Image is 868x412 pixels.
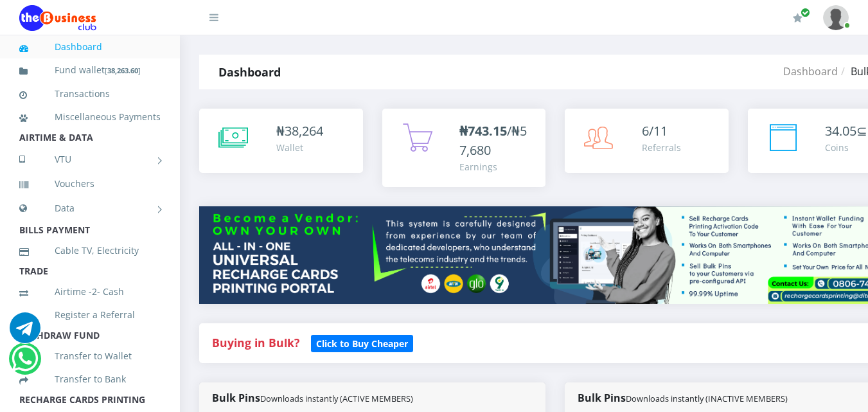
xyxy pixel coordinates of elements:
span: Renew/Upgrade Subscription [801,8,810,17]
div: ₦ [276,121,323,141]
a: ₦743.15/₦57,680 Earnings [382,109,546,187]
img: User [823,5,849,30]
a: Transfer to Wallet [19,341,161,371]
span: 38,264 [285,122,323,139]
a: VTU [19,143,161,175]
i: Renew/Upgrade Subscription [793,13,802,23]
a: Vouchers [19,169,161,199]
a: Dashboard [783,64,838,78]
b: Click to Buy Cheaper [316,337,408,350]
b: ₦743.15 [459,122,507,139]
a: Click to Buy Cheaper [311,335,413,350]
a: ₦38,264 Wallet [199,109,363,173]
a: Register a Referral [19,300,161,330]
strong: Buying in Bulk? [212,335,299,350]
img: Logo [19,5,96,31]
a: Chat for support [12,353,38,374]
span: 34.05 [825,122,856,139]
a: Airtime -2- Cash [19,277,161,307]
a: Dashboard [19,32,161,62]
a: Cable TV, Electricity [19,236,161,265]
small: [ ] [105,66,141,75]
span: /₦57,680 [459,122,527,159]
a: Transfer to Bank [19,364,161,394]
div: Coins [825,141,867,154]
a: Miscellaneous Payments [19,102,161,132]
a: Data [19,192,161,224]
a: Transactions [19,79,161,109]
b: 38,263.60 [107,66,138,75]
a: Fund wallet[38,263.60] [19,55,161,85]
a: Chat for support [10,322,40,343]
div: Earnings [459,160,533,174]
span: 6/11 [642,122,668,139]
div: Wallet [276,141,323,154]
div: Referrals [642,141,681,154]
a: 6/11 Referrals [565,109,729,173]
strong: Bulk Pins [212,391,413,405]
strong: Dashboard [218,64,281,80]
small: Downloads instantly (INACTIVE MEMBERS) [626,393,788,404]
div: ⊆ [825,121,867,141]
strong: Bulk Pins [578,391,788,405]
small: Downloads instantly (ACTIVE MEMBERS) [260,393,413,404]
